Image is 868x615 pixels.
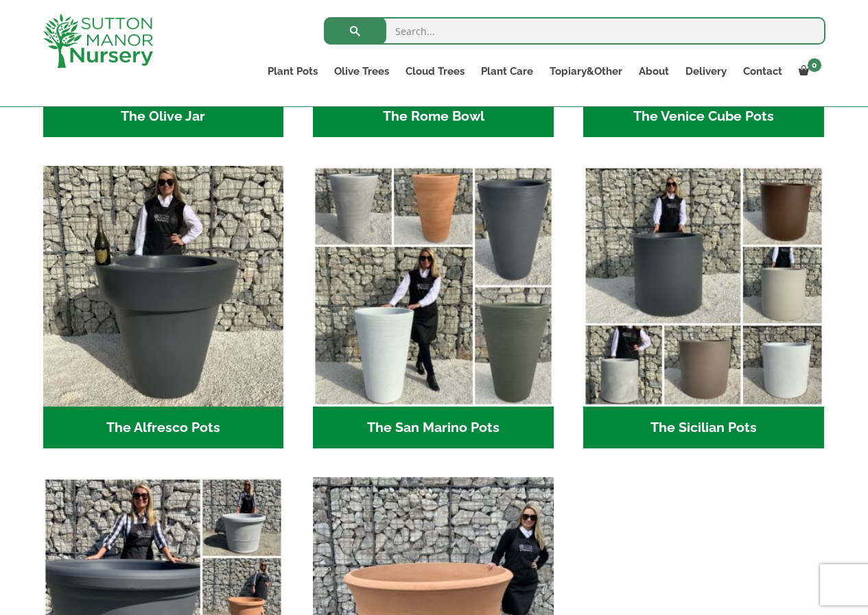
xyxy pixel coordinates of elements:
a: Topiary&Other [541,62,631,81]
a: 0 [790,62,825,81]
a: About [631,62,677,81]
h2: The Sicilian Pots [583,407,824,449]
a: Cloud Trees [397,62,473,81]
h2: The Alfresco Pots [43,407,284,449]
h2: The Venice Cube Pots [583,95,824,138]
a: Visit product category The Alfresco Pots [43,166,284,448]
img: The San Marino Pots [313,166,554,407]
a: Delivery [677,62,735,81]
h2: The San Marino Pots [313,407,554,449]
a: Visit product category The Sicilian Pots [583,166,824,448]
span: 0 [808,58,821,72]
a: Contact [735,62,790,81]
a: Plant Care [473,62,541,81]
img: The Sicilian Pots [583,166,824,407]
h2: The Olive Jar [43,95,284,138]
input: Search... [324,17,825,45]
img: The Alfresco Pots [43,166,284,407]
a: Olive Trees [326,62,397,81]
a: Visit product category The San Marino Pots [313,166,554,448]
img: logo [43,14,153,68]
a: Plant Pots [259,62,326,81]
h2: The Rome Bowl [313,95,554,138]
